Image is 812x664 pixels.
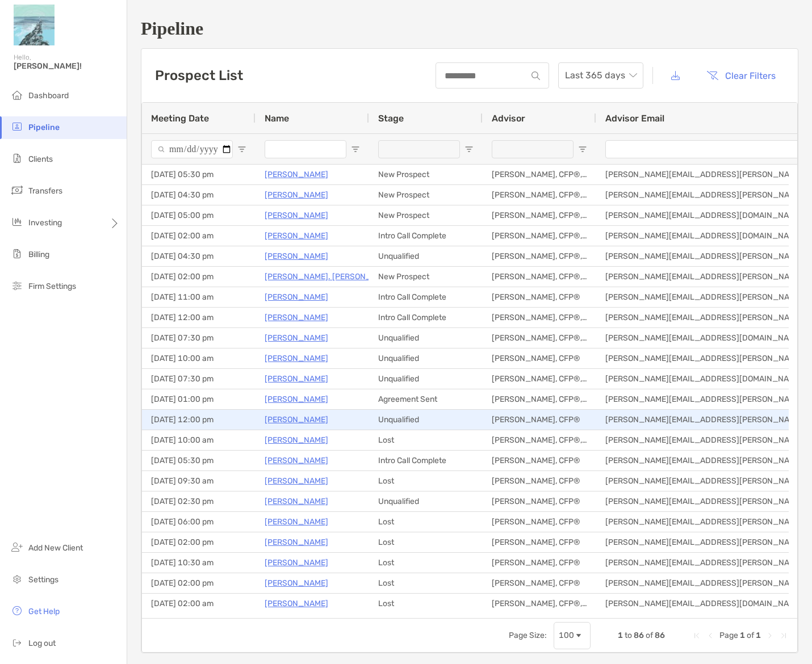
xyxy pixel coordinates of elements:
[565,63,637,88] span: Last 365 days
[142,594,256,613] div: [DATE] 02:00 am
[265,494,328,508] a: [PERSON_NAME]
[719,631,738,640] span: Page
[142,308,256,327] div: [DATE] 12:00 am
[14,5,55,45] img: Zoe Logo
[369,369,483,389] div: Unqualified
[28,543,83,553] span: Add New Client
[483,471,596,491] div: [PERSON_NAME], CFP®
[369,532,483,552] div: Lost
[265,535,328,549] p: [PERSON_NAME]
[142,512,256,532] div: [DATE] 06:00 pm
[10,183,24,197] img: transfers icon
[369,205,483,225] div: New Prospect
[265,576,328,590] p: [PERSON_NAME]
[265,208,328,222] a: [PERSON_NAME]
[369,471,483,491] div: Lost
[265,290,328,304] a: [PERSON_NAME]
[483,369,596,389] div: [PERSON_NAME], CFP®, CHFC®, CDFA
[265,188,328,202] a: [PERSON_NAME]
[142,451,256,470] div: [DATE] 05:30 pm
[265,167,328,182] a: [PERSON_NAME]
[142,246,256,266] div: [DATE] 04:30 pm
[142,369,256,389] div: [DATE] 07:30 pm
[369,165,483,184] div: New Prospect
[698,63,784,88] button: Clear Filters
[28,607,60,616] span: Get Help
[605,113,664,124] span: Advisor Email
[756,631,761,640] span: 1
[483,451,596,470] div: [PERSON_NAME], CFP®
[142,532,256,552] div: [DATE] 02:00 pm
[369,389,483,409] div: Agreement Sent
[265,433,328,447] a: [PERSON_NAME]
[483,328,596,348] div: [PERSON_NAME], CFP®, CHFC®, CDFA
[747,631,754,640] span: of
[265,515,328,529] p: [PERSON_NAME]
[265,331,328,345] a: [PERSON_NAME]
[483,246,596,266] div: [PERSON_NAME], CFP®, CFSLA
[369,287,483,307] div: Intro Call Complete
[265,474,328,488] a: [PERSON_NAME]
[265,310,328,325] a: [PERSON_NAME]
[554,622,591,649] div: Page Size
[625,631,632,640] span: to
[706,631,715,640] div: Previous Page
[578,145,587,154] button: Open Filter Menu
[483,512,596,532] div: [PERSON_NAME], CFP®
[265,596,328,611] a: [PERSON_NAME]
[531,72,540,80] img: input icon
[142,348,256,368] div: [DATE] 10:00 am
[483,165,596,184] div: [PERSON_NAME], CFP®, CFSLA
[483,287,596,307] div: [PERSON_NAME], CFP®
[369,328,483,348] div: Unqualified
[483,594,596,613] div: [PERSON_NAME], CFP®, CHFC®, CDFA
[142,185,256,205] div: [DATE] 04:30 pm
[28,154,53,164] span: Clients
[10,604,24,617] img: get-help icon
[10,215,24,229] img: investing icon
[28,281,76,291] span: Firm Settings
[265,249,328,263] a: [PERSON_NAME]
[369,573,483,593] div: Lost
[142,389,256,409] div: [DATE] 01:00 pm
[265,229,328,243] p: [PERSON_NAME]
[265,113,289,124] span: Name
[10,88,24,102] img: dashboard icon
[14,61,120,71] span: [PERSON_NAME]!
[483,267,596,287] div: [PERSON_NAME], CFP®, CFSLA
[265,556,328,570] p: [PERSON_NAME]
[369,594,483,613] div: Lost
[483,410,596,430] div: [PERSON_NAME], CFP®
[265,351,328,365] a: [PERSON_NAME]
[265,392,328,406] a: [PERSON_NAME]
[10,636,24,649] img: logout icon
[464,145,474,154] button: Open Filter Menu
[378,113,404,124] span: Stage
[483,430,596,450] div: [PERSON_NAME], CFP®, CFSLA
[141,18,798,39] h1: Pipeline
[692,631,701,640] div: First Page
[492,113,525,124] span: Advisor
[265,372,328,386] p: [PERSON_NAME]
[28,250,49,259] span: Billing
[10,279,24,292] img: firm-settings icon
[10,247,24,260] img: billing icon
[369,267,483,287] div: New Prospect
[265,413,328,427] a: [PERSON_NAME]
[265,140,346,158] input: Name Filter Input
[142,165,256,184] div: [DATE] 05:30 pm
[483,553,596,573] div: [PERSON_NAME], CFP®
[559,631,574,640] div: 100
[265,453,328,468] a: [PERSON_NAME]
